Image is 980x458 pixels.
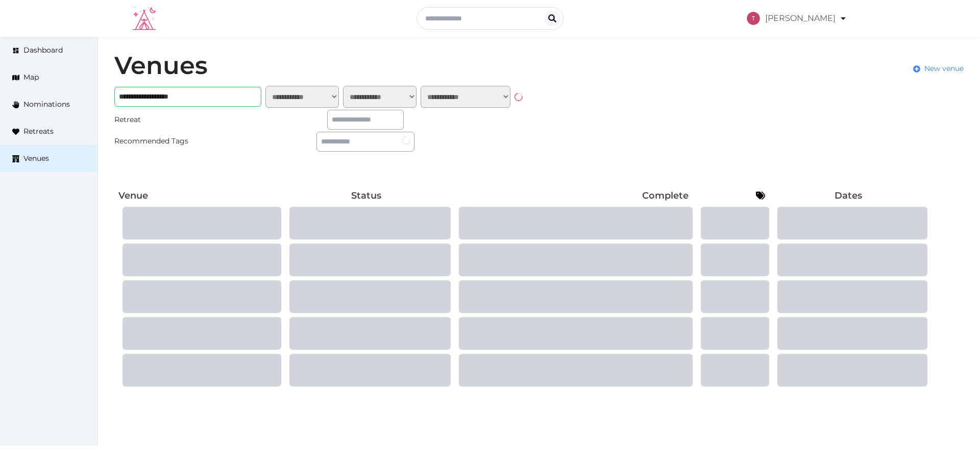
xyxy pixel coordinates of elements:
[23,99,70,110] span: Nominations
[747,4,847,33] a: [PERSON_NAME]
[23,72,39,83] span: Map
[451,186,693,205] th: Complete
[23,126,54,137] span: Retreats
[114,114,212,125] div: Retreat
[114,186,281,205] th: Venue
[924,63,964,74] span: New venue
[114,53,208,78] h1: Venues
[913,63,964,74] a: New venue
[23,45,63,56] span: Dashboard
[281,186,451,205] th: Status
[114,136,212,147] div: Recommended Tags
[23,153,49,164] span: Venues
[769,186,927,205] th: Dates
